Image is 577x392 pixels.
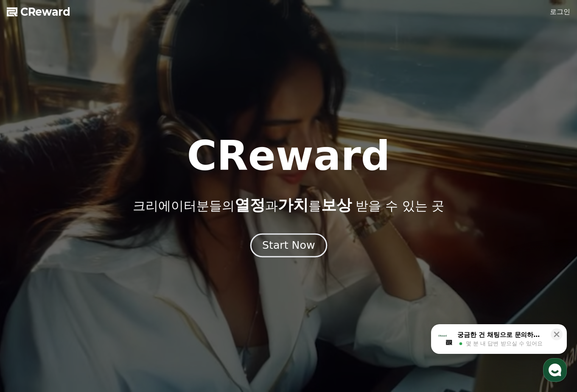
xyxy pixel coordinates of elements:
[235,196,265,214] span: 열정
[550,7,570,17] a: 로그인
[27,281,32,288] span: 홈
[109,269,163,290] a: 설정
[321,196,352,214] span: 보상
[252,242,325,250] a: Start Now
[7,5,70,19] a: CReward
[78,282,88,289] span: 대화
[3,269,56,290] a: 홈
[250,233,327,257] button: Start Now
[262,238,315,253] div: Start Now
[131,281,141,288] span: 설정
[56,269,109,290] a: 대화
[278,196,308,214] span: 가치
[187,136,390,176] h1: CReward
[20,5,70,19] span: CReward
[133,197,444,214] p: 크리에이터분들의 과 를 받을 수 있는 곳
